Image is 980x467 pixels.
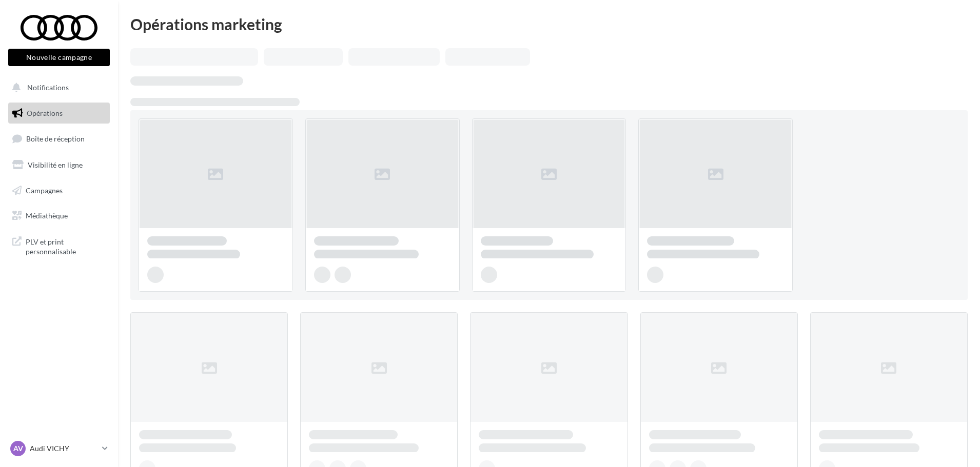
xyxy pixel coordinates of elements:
span: Campagnes [26,186,63,194]
span: Boîte de réception [26,134,85,143]
span: Médiathèque [26,211,68,220]
span: PLV et print personnalisable [26,235,106,257]
a: Campagnes [6,180,112,201]
span: Opérations [27,109,63,117]
span: Visibilité en ligne [28,160,83,169]
span: AV [13,443,23,454]
button: Nouvelle campagne [8,49,110,66]
a: Visibilité en ligne [6,154,112,176]
p: Audi VICHY [30,443,98,454]
a: Opérations [6,103,112,124]
span: Notifications [27,83,69,92]
div: Opérations marketing [130,16,968,32]
a: Médiathèque [6,205,112,227]
a: AV Audi VICHY [8,439,110,458]
button: Notifications [6,77,108,98]
a: PLV et print personnalisable [6,231,112,261]
a: Boîte de réception [6,128,112,150]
